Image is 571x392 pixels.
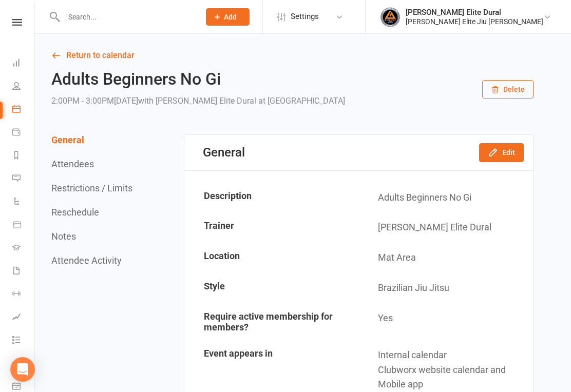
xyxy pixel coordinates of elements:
button: Add [206,8,250,26]
div: 2:00PM - 3:00PM[DATE] [51,94,345,108]
a: What's New [12,352,35,376]
a: Dashboard [12,52,35,75]
span: at [GEOGRAPHIC_DATA] [258,96,345,106]
span: Settings [291,5,319,28]
td: [PERSON_NAME] Elite Dural [359,213,532,242]
a: Assessments [12,306,35,329]
div: General [203,145,245,160]
td: Style [185,273,358,303]
button: Attendee Activity [51,255,122,266]
button: Restrictions / Limits [51,183,132,193]
button: Delete [482,80,534,99]
button: Edit [479,143,524,162]
td: Location [185,243,358,272]
a: People [12,75,35,99]
a: Return to calendar [51,48,534,63]
a: Calendar [12,99,35,122]
button: Reschedule [51,207,99,218]
a: Payments [12,122,35,145]
td: Brazilian Jiu Jitsu [359,273,532,303]
div: Open Intercom Messenger [10,357,35,382]
span: Add [224,13,237,21]
button: Notes [51,231,76,242]
td: Description [185,183,358,212]
td: Yes [359,304,532,340]
div: Internal calendar [378,348,525,363]
button: Attendees [51,159,94,169]
a: Product Sales [12,214,35,237]
a: Reports [12,145,35,168]
input: Search... [61,10,193,24]
div: [PERSON_NAME] Elite Jiu [PERSON_NAME] [406,17,543,26]
div: [PERSON_NAME] Elite Dural [406,8,543,17]
td: Mat Area [359,243,532,272]
td: Adults Beginners No Gi [359,183,532,212]
h2: Adults Beginners No Gi [51,70,345,88]
span: with [PERSON_NAME] Elite Dural [138,96,256,106]
td: Require active membership for members? [185,304,358,340]
button: General [51,134,84,145]
img: thumb_image1702864552.png [380,7,401,27]
td: Trainer [185,213,358,242]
